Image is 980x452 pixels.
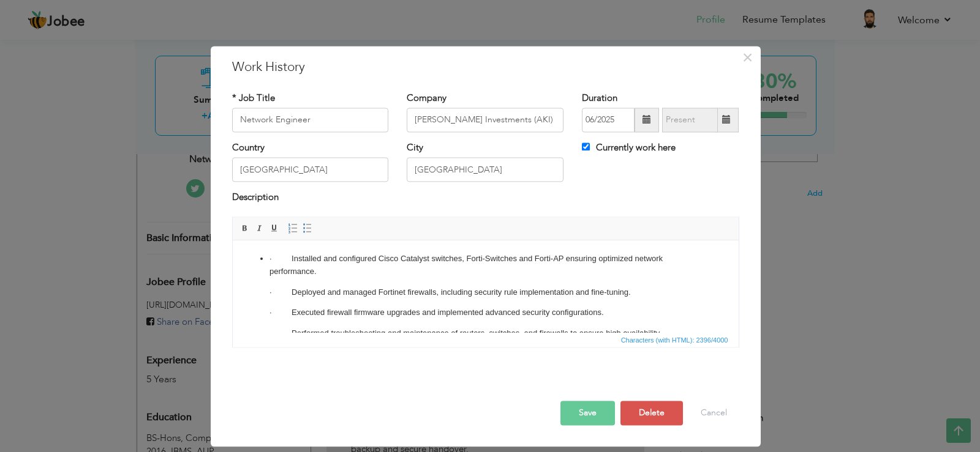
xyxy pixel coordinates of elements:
a: Insert/Remove Bulleted List [301,221,314,235]
label: Company [407,92,447,105]
label: Currently work here [582,141,676,154]
label: Country [232,141,265,154]
span: Characters (with HTML): 2396/4000 [619,335,731,346]
a: Underline [268,221,281,235]
button: Close [738,48,758,67]
button: Delete [620,401,683,425]
label: City [407,141,423,154]
button: Cancel [688,401,739,425]
label: Duration [582,92,617,105]
span: × [742,46,753,69]
iframe: Rich Text Editor, workEditor [233,240,739,332]
a: Bold [238,221,252,235]
input: Present [662,108,718,132]
p: · Performed troubleshooting and maintenance of routers, switches, and firewalls to ensure high av... [37,87,469,100]
a: Insert/Remove Numbered List [286,221,300,235]
a: Italic [253,221,266,235]
h3: Work History [232,58,739,76]
input: Currently work here [582,143,590,150]
input: From [582,108,635,132]
div: Statistics [619,335,732,346]
label: Description [232,191,279,204]
label: * Job Title [232,92,275,105]
button: Save [560,401,615,425]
